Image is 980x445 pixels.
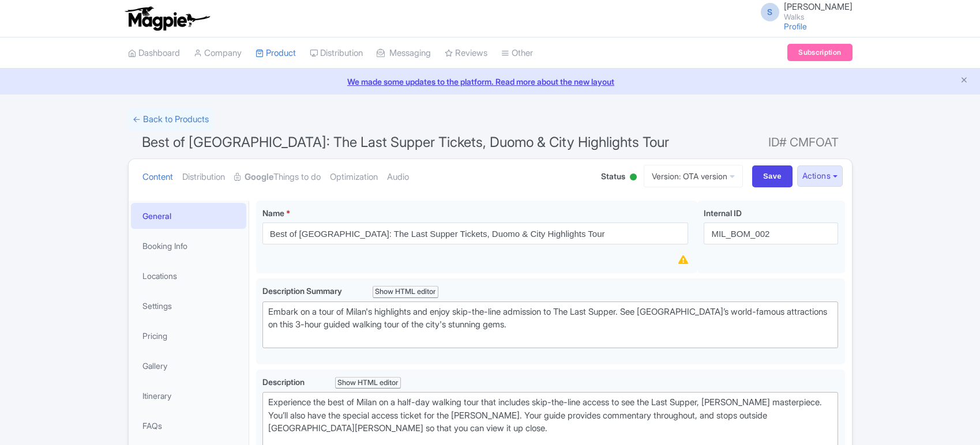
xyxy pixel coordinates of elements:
[131,293,246,319] a: Settings
[797,165,843,187] button: Actions
[128,108,213,131] a: ← Back to Products
[142,134,669,150] span: Best of [GEOGRAPHIC_DATA]: The Last Supper Tickets, Duomo & City Highlights Tour
[131,383,246,409] a: Itinerary
[268,306,833,345] div: Embark on a tour of Milan's highlights and enjoy skip-the-line admission to The Last Supper. See ...
[131,413,246,439] a: FAQs
[784,1,853,12] span: [PERSON_NAME]
[377,37,431,69] a: Messaging
[262,286,344,296] span: Description Summary
[131,353,246,379] a: Gallery
[330,159,378,195] a: Optimization
[131,323,246,349] a: Pricing
[335,377,401,389] div: Show HTML editor
[768,131,839,154] span: ID# CMFOAT
[704,208,742,218] span: Internal ID
[7,76,973,88] a: We made some updates to the platform. Read more about the new layout
[262,208,284,218] span: Name
[445,37,487,69] a: Reviews
[960,74,968,88] button: Close announcement
[182,159,225,195] a: Distribution
[601,170,625,182] span: Status
[644,165,743,187] a: Version: OTA version
[784,21,807,31] a: Profile
[761,3,779,21] span: S
[784,13,853,21] small: Walks
[373,286,439,298] div: Show HTML editor
[131,203,246,229] a: General
[501,37,533,69] a: Other
[128,37,180,69] a: Dashboard
[194,37,242,69] a: Company
[310,37,363,69] a: Distribution
[262,377,306,387] span: Description
[234,159,321,195] a: GoogleThings to do
[754,2,853,21] a: S [PERSON_NAME] Walks
[142,159,173,195] a: Content
[131,263,246,289] a: Locations
[256,37,296,69] a: Product
[387,159,409,195] a: Audio
[122,6,212,31] img: logo-ab69f6fb50320c5b225c76a69d11143b.png
[131,233,246,259] a: Booking Info
[628,169,639,187] div: Active
[752,165,793,187] input: Save
[787,44,852,61] a: Subscription
[245,171,273,184] strong: Google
